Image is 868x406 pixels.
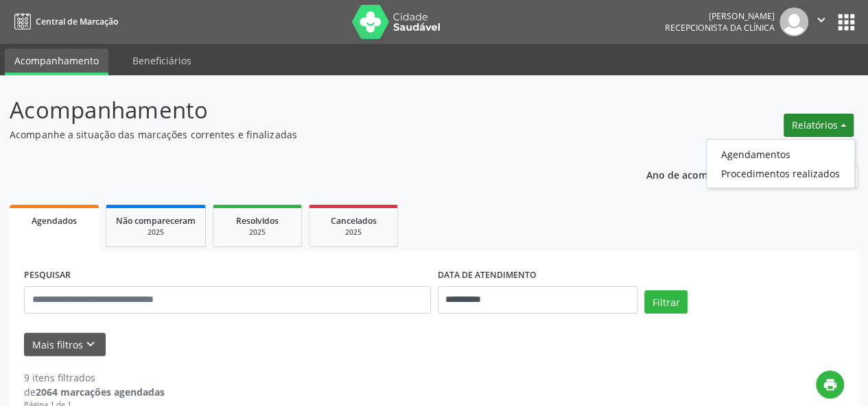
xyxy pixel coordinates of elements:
[10,10,118,33] a: Central de Marcação
[5,49,108,75] a: Acompanhamento
[83,337,98,352] i: keyboard_arrow_down
[779,8,808,36] img: img
[665,10,775,22] div: [PERSON_NAME]
[116,215,196,227] span: Não compareceram
[24,265,71,286] label: PESQUISAR
[707,164,854,183] a: Procedimentos realizados
[32,215,77,227] span: Agendados
[823,377,838,392] i: print
[36,16,118,27] span: Central de Marcação
[644,290,688,314] button: Filtrar
[784,114,854,137] button: Relatórios
[646,166,768,183] p: Ano de acompanhamento
[10,93,604,127] p: Acompanhamento
[123,49,201,73] a: Beneficiários
[10,127,604,142] p: Acompanhe a situação das marcações correntes e finalizadas
[816,370,844,398] button: print
[331,215,377,227] span: Cancelados
[24,333,106,357] button: Mais filtroskeyboard_arrow_down
[814,12,829,27] i: 
[438,265,537,286] label: DATA DE ATENDIMENTO
[24,385,165,399] div: de
[36,385,165,398] strong: 2064 marcações agendadas
[834,10,858,34] button: apps
[116,227,196,238] div: 2025
[665,22,775,34] span: Recepcionista da clínica
[808,8,834,36] button: 
[236,215,279,227] span: Resolvidos
[706,139,855,188] ul: Relatórios
[319,227,388,238] div: 2025
[707,144,854,164] a: Agendamentos
[24,370,165,385] div: 9 itens filtrados
[223,227,292,238] div: 2025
